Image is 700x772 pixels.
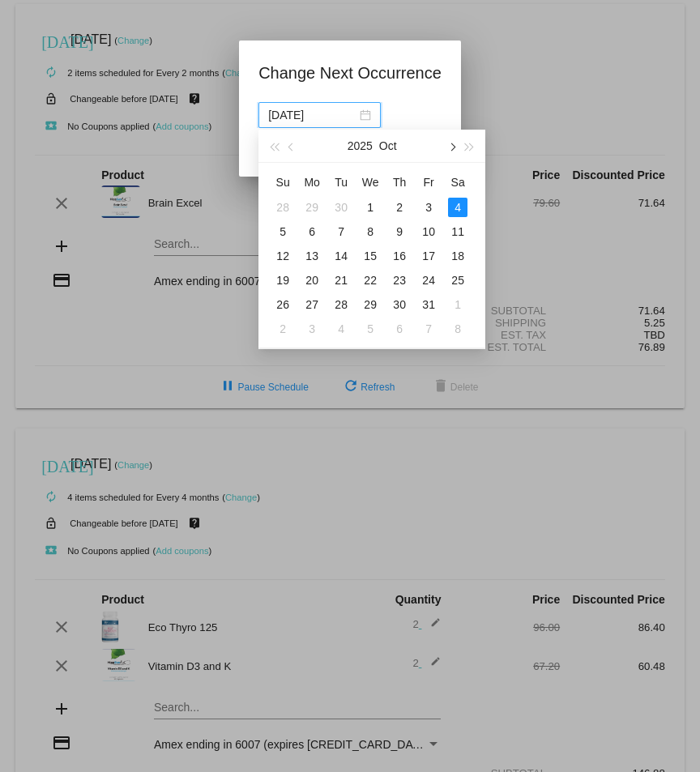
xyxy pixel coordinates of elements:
div: 2 [390,198,409,217]
div: 20 [302,271,322,290]
div: 24 [419,271,438,290]
td: 10/22/2025 [356,268,385,292]
div: 4 [448,198,467,217]
td: 10/23/2025 [385,268,414,292]
td: 10/25/2025 [443,268,472,292]
div: 29 [302,198,322,217]
div: 6 [390,319,409,339]
div: 1 [448,295,467,314]
td: 10/6/2025 [297,220,327,244]
td: 10/31/2025 [414,292,443,317]
td: 10/20/2025 [297,268,327,292]
td: 10/21/2025 [327,268,356,292]
div: 16 [390,246,409,266]
div: 3 [302,319,322,339]
div: 5 [273,222,292,241]
td: 10/5/2025 [268,220,297,244]
button: Last year (Control + left) [265,130,283,162]
td: 10/16/2025 [385,244,414,268]
div: 10 [419,222,438,241]
div: 30 [331,198,351,217]
div: 21 [331,271,351,290]
button: Next year (Control + right) [461,130,479,162]
th: Mon [297,169,327,195]
td: 10/24/2025 [414,268,443,292]
td: 11/6/2025 [385,317,414,341]
div: 8 [361,222,380,241]
td: 10/1/2025 [356,195,385,220]
td: 11/8/2025 [443,317,472,341]
button: Oct [379,130,397,162]
th: Sat [443,169,472,195]
td: 10/4/2025 [443,195,472,220]
td: 9/30/2025 [327,195,356,220]
div: 7 [331,222,351,241]
td: 10/10/2025 [414,220,443,244]
td: 10/26/2025 [268,292,297,317]
div: 11 [448,222,467,241]
td: 11/1/2025 [443,292,472,317]
td: 11/5/2025 [356,317,385,341]
div: 4 [331,319,351,339]
div: 28 [273,198,292,217]
td: 9/28/2025 [268,195,297,220]
th: Thu [385,169,414,195]
div: 17 [419,246,438,266]
td: 10/2/2025 [385,195,414,220]
td: 10/28/2025 [327,292,356,317]
td: 10/7/2025 [327,220,356,244]
div: 19 [273,271,292,290]
td: 10/13/2025 [297,244,327,268]
div: 14 [331,246,351,266]
div: 8 [448,319,467,339]
td: 10/19/2025 [268,268,297,292]
td: 11/3/2025 [297,317,327,341]
td: 10/18/2025 [443,244,472,268]
th: Sun [268,169,297,195]
td: 10/3/2025 [414,195,443,220]
input: Select date [268,106,356,124]
td: 10/8/2025 [356,220,385,244]
div: 12 [273,246,292,266]
div: 9 [390,222,409,241]
div: 3 [419,198,438,217]
button: 2025 [348,130,373,162]
th: Wed [356,169,385,195]
div: 1 [361,198,380,217]
div: 6 [302,222,322,241]
td: 10/14/2025 [327,244,356,268]
div: 27 [302,295,322,314]
td: 10/15/2025 [356,244,385,268]
div: 7 [419,319,438,339]
td: 10/12/2025 [268,244,297,268]
div: 2 [273,319,292,339]
td: 10/29/2025 [356,292,385,317]
button: Next month (PageDown) [442,130,460,162]
div: 23 [390,271,409,290]
th: Fri [414,169,443,195]
div: 31 [419,295,438,314]
div: 29 [361,295,380,314]
div: 26 [273,295,292,314]
button: Previous month (PageUp) [284,130,301,162]
div: 25 [448,271,467,290]
td: 10/9/2025 [385,220,414,244]
td: 11/2/2025 [268,317,297,341]
td: 10/11/2025 [443,220,472,244]
td: 11/4/2025 [327,317,356,341]
div: 13 [302,246,322,266]
h1: Change Next Occurrence [258,60,442,86]
td: 10/30/2025 [385,292,414,317]
th: Tue [327,169,356,195]
div: 22 [361,271,380,290]
div: 28 [331,295,351,314]
td: 9/29/2025 [297,195,327,220]
div: 5 [361,319,380,339]
td: 10/27/2025 [297,292,327,317]
div: 18 [448,246,467,266]
td: 11/7/2025 [414,317,443,341]
div: 30 [390,295,409,314]
td: 10/17/2025 [414,244,443,268]
div: 15 [361,246,380,266]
